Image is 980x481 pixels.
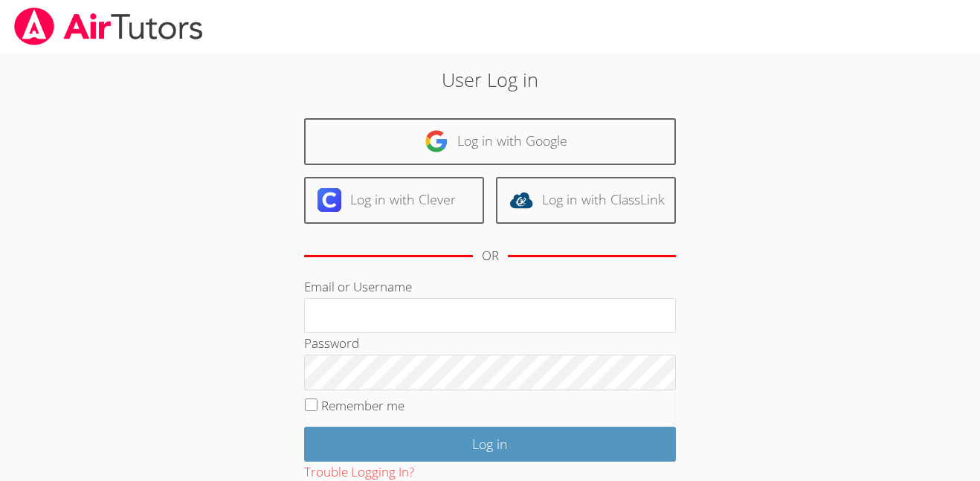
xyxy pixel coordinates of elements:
[304,278,412,295] label: Email or Username
[304,427,676,462] input: Log in
[496,177,676,224] a: Log in with ClassLink
[321,397,404,414] label: Remember me
[482,245,499,267] div: OR
[304,118,676,165] a: Log in with Google
[304,335,359,352] label: Password
[304,177,484,224] a: Log in with Clever
[509,188,533,212] img: classlink-logo-d6bb404cc1216ec64c9a2012d9dc4662098be43eaf13dc465df04b49fa7ab582.svg
[225,65,755,94] h2: User Log in
[425,129,448,153] img: google-logo-50288ca7cdecda66e5e0955fdab243c47b7ad437acaf1139b6f446037453330a.svg
[13,7,204,45] img: airtutors_banner-c4298cdbf04f3fff15de1276eac7730deb9818008684d7c2e4769d2f7ddbe033.png
[317,188,341,212] img: clever-logo-6eab21bc6e7a338710f1a6ff85c0baf02591cd810cc4098c63d3a4b26e2feb20.svg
